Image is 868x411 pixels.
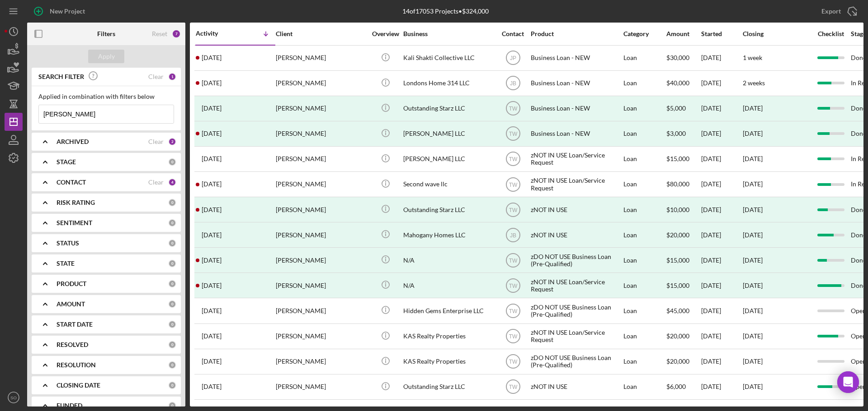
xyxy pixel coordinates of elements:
[38,93,174,100] div: Applied in combination with filters below
[403,273,494,297] div: N/A
[666,30,700,37] div: Amount
[701,122,742,146] div: [DATE]
[666,324,700,348] div: $20,000
[403,30,494,37] div: Business
[276,71,366,95] div: [PERSON_NAME]
[509,359,517,365] text: TW
[10,395,17,400] text: SO
[743,155,763,162] time: [DATE]
[531,248,621,272] div: zDO NOT USE Business Loan (Pre-Qualified)
[701,30,742,37] div: Started
[276,147,366,171] div: [PERSON_NAME]
[168,239,176,247] div: 0
[623,122,665,146] div: Loan
[168,381,176,389] div: 0
[403,248,494,272] div: N/A
[701,299,742,323] div: [DATE]
[531,172,621,196] div: zNOT IN USE Loan/Service Request
[148,138,164,145] div: Clear
[202,54,222,61] time: 2025-07-25 18:01
[57,382,100,389] b: CLOSING DATE
[276,299,366,323] div: [PERSON_NAME]
[743,307,763,314] time: [DATE]
[666,198,700,222] div: $10,000
[623,172,665,196] div: Loan
[623,198,665,222] div: Loan
[623,71,665,95] div: Loan
[701,350,742,374] div: [DATE]
[202,231,222,239] time: 2023-06-02 13:10
[27,2,94,20] button: New Project
[168,300,176,308] div: 0
[623,299,665,323] div: Loan
[168,259,176,268] div: 0
[531,324,621,348] div: zNOT IN USE Loan/Service Request
[743,79,765,87] time: 2 weeks
[168,199,176,207] div: 0
[202,206,222,213] time: 2023-06-22 15:47
[743,130,763,137] div: [DATE]
[57,199,95,206] b: RISK RATING
[531,198,621,222] div: zNOT IN USE
[701,324,742,348] div: [DATE]
[701,248,742,272] div: [DATE]
[701,97,742,120] div: [DATE]
[531,122,621,146] div: Business Loan - NEW
[701,273,742,297] div: [DATE]
[509,80,516,87] text: JB
[701,223,742,247] div: [DATE]
[403,198,494,222] div: Outstanding Starz LLC
[531,350,621,374] div: zDO NOT USE Business Loan (Pre-Qualified)
[202,282,222,289] time: 2023-04-17 17:33
[666,273,700,297] div: $15,000
[666,97,700,120] div: $5,000
[743,54,762,61] time: 1 week
[666,147,700,171] div: $15,000
[623,30,665,37] div: Category
[531,223,621,247] div: zNOT IN USE
[623,375,665,399] div: Loan
[623,324,665,348] div: Loan
[623,273,665,297] div: Loan
[172,29,181,38] div: 7
[743,257,763,264] div: [DATE]
[202,155,222,162] time: 2023-12-04 16:13
[57,280,86,287] b: PRODUCT
[276,122,366,146] div: [PERSON_NAME]
[509,333,517,340] text: TW
[509,156,517,162] text: TW
[276,172,366,196] div: [PERSON_NAME]
[403,299,494,323] div: Hidden Gems Enterprise LLC
[202,332,222,340] time: 2023-01-04 22:59
[743,332,763,340] time: [DATE]
[403,172,494,196] div: Second wave llc
[202,307,222,314] time: 2023-02-07 19:13
[509,257,517,263] text: TW
[276,324,366,348] div: [PERSON_NAME]
[57,158,76,166] b: STAGE
[623,147,665,171] div: Loan
[403,46,494,70] div: Kali Shakti Collective LLC
[496,30,530,37] div: Contact
[666,248,700,272] div: $15,000
[57,321,93,328] b: START DATE
[148,179,164,186] div: Clear
[666,223,700,247] div: $20,000
[276,248,366,272] div: [PERSON_NAME]
[531,147,621,171] div: zNOT IN USE Loan/Service Request
[531,299,621,323] div: zDO NOT USE Business Loan (Pre-Qualified)
[666,350,700,374] div: $20,000
[57,300,85,308] b: AMOUNT
[202,358,222,365] time: 2023-01-04 22:56
[531,71,621,95] div: Business Loan - NEW
[509,55,516,61] text: JP
[531,97,621,120] div: Business Loan - NEW
[168,320,176,328] div: 0
[509,207,517,213] text: TW
[403,324,494,348] div: KAS Realty Properties
[276,223,366,247] div: [PERSON_NAME]
[148,73,164,80] div: Clear
[531,46,621,70] div: Business Loan - NEW
[509,308,517,314] text: TW
[531,273,621,297] div: zNOT IN USE Loan/Service Request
